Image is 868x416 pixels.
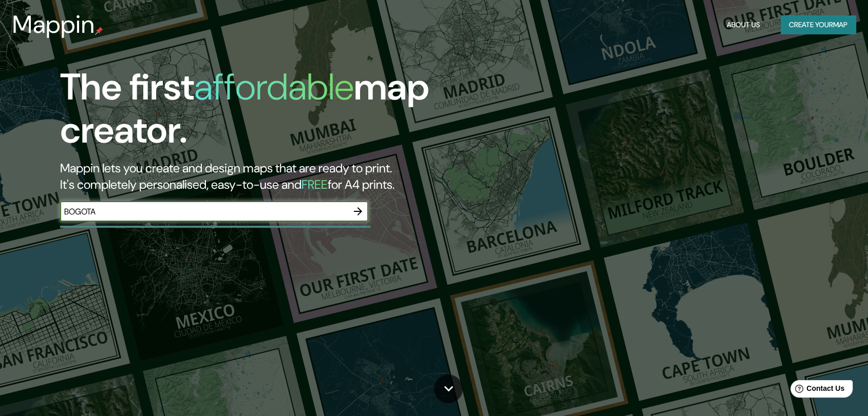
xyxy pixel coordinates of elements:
button: About Us [723,15,764,34]
h1: The first map creator. [60,66,494,160]
h2: Mappin lets you create and design maps that are ready to print. It's completely personalised, eas... [60,160,494,193]
h1: affordable [194,63,354,111]
img: mappin-pin [95,27,103,35]
h3: Mappin [12,10,95,39]
h5: FREE [301,176,328,192]
iframe: Help widget launcher [777,376,857,405]
input: Choose your favourite place [60,206,348,217]
button: Create yourmap [781,15,856,34]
